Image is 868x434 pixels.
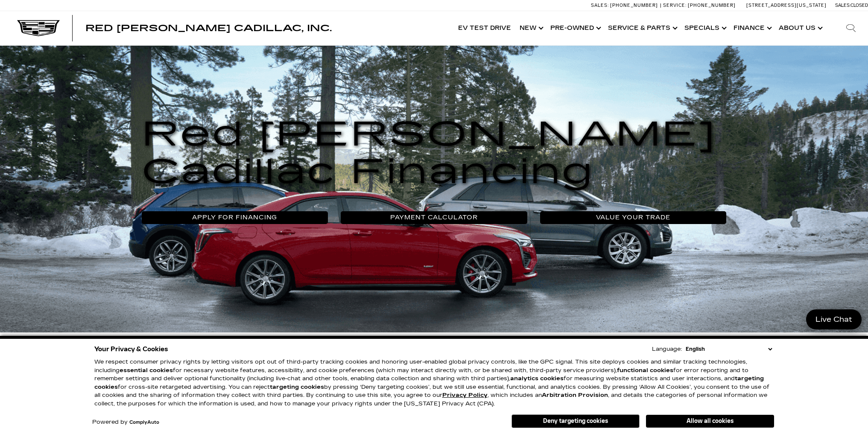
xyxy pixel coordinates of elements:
[646,415,774,428] button: Allow all cookies
[604,11,680,45] a: Service & Parts
[617,367,673,374] strong: functional cookies
[511,414,640,428] button: Deny targeting cookies
[85,23,332,33] span: Red [PERSON_NAME] Cadillac, Inc.
[811,315,856,324] span: Live Chat
[142,211,328,224] a: Apply For Financing
[510,375,564,382] strong: analytics cookies
[17,20,60,36] img: Cadillac Dark Logo with Cadillac White Text
[270,384,324,390] strong: targeting cookies
[442,392,488,399] a: Privacy Policy
[591,3,660,8] a: Sales: [PHONE_NUMBER]
[515,11,546,45] a: New
[94,343,168,355] span: Your Privacy & Cookies
[729,11,774,45] a: Finance
[546,11,604,45] a: Pre-Owned
[92,419,159,425] div: Powered by
[660,3,738,8] a: Service: [PHONE_NUMBER]
[652,347,682,352] div: Language:
[454,11,515,45] a: EV Test Drive
[610,3,658,8] span: [PHONE_NUMBER]
[663,3,687,8] span: Service:
[591,3,609,8] span: Sales:
[774,11,825,45] a: About Us
[94,358,774,408] p: We respect consumer privacy rights by letting visitors opt out of third-party tracking cookies an...
[120,367,173,374] strong: essential cookies
[688,3,736,8] span: [PHONE_NUMBER]
[142,116,727,191] h1: Red [PERSON_NAME] Cadillac Financing
[684,345,774,353] select: Language Select
[835,3,850,8] span: Sales:
[129,420,159,425] a: ComplyAuto
[85,24,332,32] a: Red [PERSON_NAME] Cadillac, Inc.
[94,375,764,390] strong: targeting cookies
[542,392,608,399] strong: Arbitration Provision
[341,211,527,224] a: Payment Calculator
[850,3,868,8] span: Closed
[540,211,727,224] a: Value Your Trade
[806,309,862,329] a: Live Chat
[680,11,729,45] a: Specials
[746,3,827,8] a: [STREET_ADDRESS][US_STATE]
